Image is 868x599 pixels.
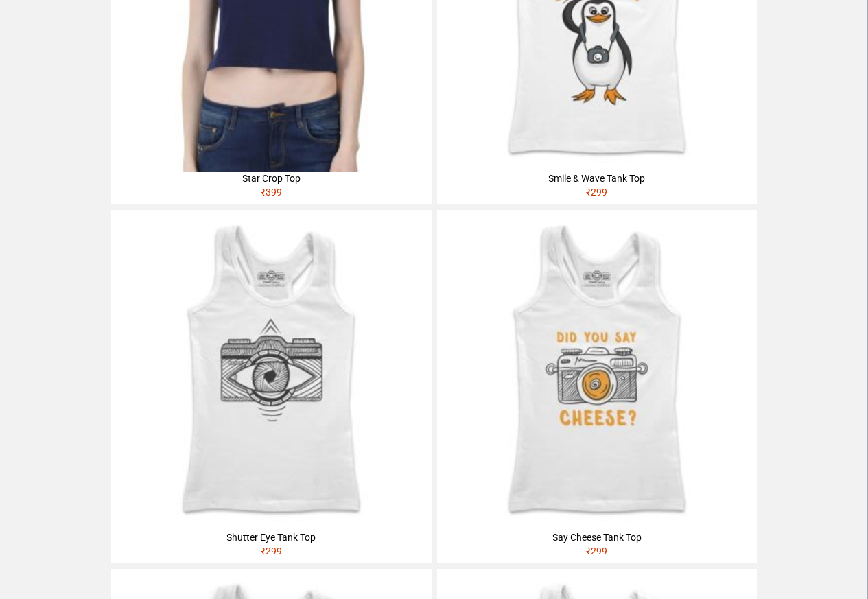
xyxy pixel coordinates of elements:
[111,544,431,563] div: ₹ 299
[437,172,757,185] div: Smile & Wave Tank Top
[111,172,431,185] div: Star Crop Top
[111,530,431,544] div: Shutter Eye Tank Top
[437,544,757,563] div: ₹ 299
[437,530,757,544] div: Say Cheese Tank Top
[111,185,431,204] div: ₹ 399
[437,210,757,530] img: SAY-CHEESE-FEMALE-TANK-MOCKUP-FRONT-320x320.jpg
[111,210,431,563] a: Shutter Eye Tank Top₹299
[437,210,757,563] a: Say Cheese Tank Top₹299
[111,210,431,530] img: SHUTTER-EYE-FEMALE-TANK-MOCKUP-FRONT-WHITE-320x320.jpg
[437,185,757,204] div: ₹ 299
